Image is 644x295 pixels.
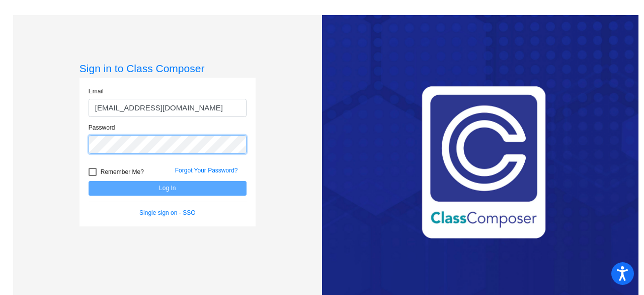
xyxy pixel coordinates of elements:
a: Single sign on - SSO [139,209,195,216]
button: Log In [89,181,247,196]
label: Email [89,87,104,96]
h3: Sign in to Class Composer [79,62,256,75]
label: Password [89,123,115,132]
a: Forgot Your Password? [175,167,238,174]
span: Remember Me? [101,166,144,178]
